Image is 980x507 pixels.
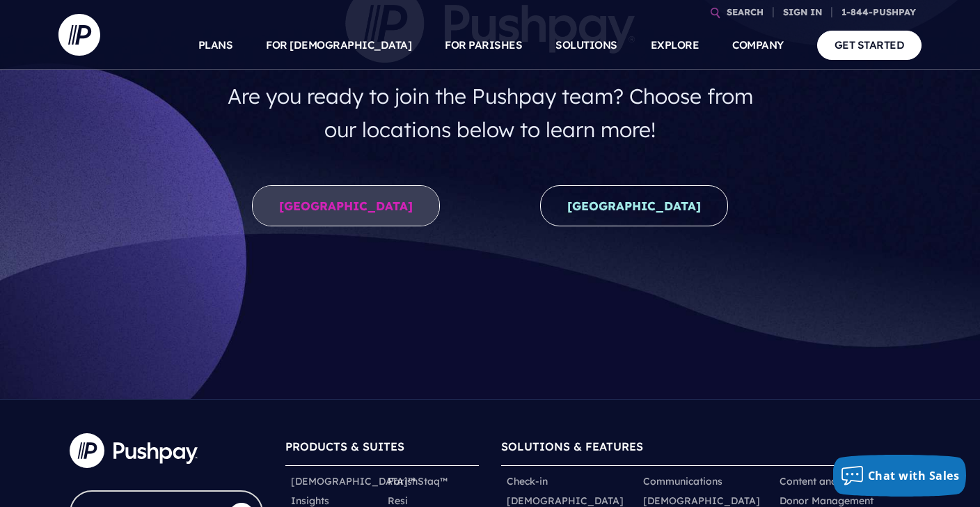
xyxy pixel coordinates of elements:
button: Chat with Sales [833,455,967,497]
a: PLANS [198,21,233,70]
a: Check-in [507,474,548,488]
a: Communications [643,474,722,488]
a: ParishStaq™ [388,474,448,488]
a: EXPLORE [651,21,700,70]
h4: Are you ready to join the Pushpay team? Choose from our locations below to learn more! [214,74,767,152]
a: Content and Media [780,474,869,488]
a: GET STARTED [817,31,922,59]
h6: SOLUTIONS & FEATURES [501,433,910,466]
a: [DEMOGRAPHIC_DATA]™ [291,474,416,488]
a: [GEOGRAPHIC_DATA] [252,185,440,226]
a: FOR PARISHES [445,21,522,70]
h6: PRODUCTS & SUITES [285,433,479,466]
span: Chat with Sales [868,468,960,483]
a: [GEOGRAPHIC_DATA] [540,185,728,226]
a: SOLUTIONS [555,21,617,70]
a: FOR [DEMOGRAPHIC_DATA] [266,21,411,70]
a: COMPANY [732,21,784,70]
